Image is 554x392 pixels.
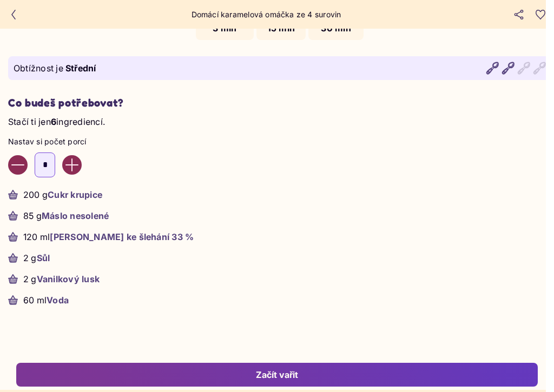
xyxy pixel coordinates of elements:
[65,63,96,74] span: Střední
[42,210,109,221] span: Máslo nesolené
[267,23,295,34] span: 15 min
[23,294,69,307] p: 60 ml
[50,231,194,242] span: [PERSON_NAME] ke šlehání 33 %
[28,369,526,381] div: Začít vařit
[262,9,300,19] p: Čas vaření
[8,96,551,110] h2: Co budeš potřebovat?
[8,115,551,128] p: Stačí ti jen ingrediencí.
[201,9,248,19] p: Čas přípravy
[48,189,102,200] span: Cukr krupice
[37,274,100,284] span: Vanilkový lusk
[314,9,358,19] p: Celkový čas
[23,251,50,264] p: 2 g
[23,230,194,243] p: 120 ml
[23,273,100,285] p: 2 g
[62,155,82,175] button: Increase value
[51,116,56,127] span: 6
[16,363,538,387] button: Začít vařit
[23,188,102,201] p: 200 g
[35,152,55,177] input: Enter number
[321,23,351,34] span: 30 min
[14,62,63,75] p: Obtížnost je
[37,253,50,263] span: Sůl
[47,295,69,305] span: Voda
[8,136,551,147] p: Nastav si počet porcí
[213,23,236,34] span: 3 min
[8,155,28,175] button: Decrease value
[23,209,109,222] p: 85 g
